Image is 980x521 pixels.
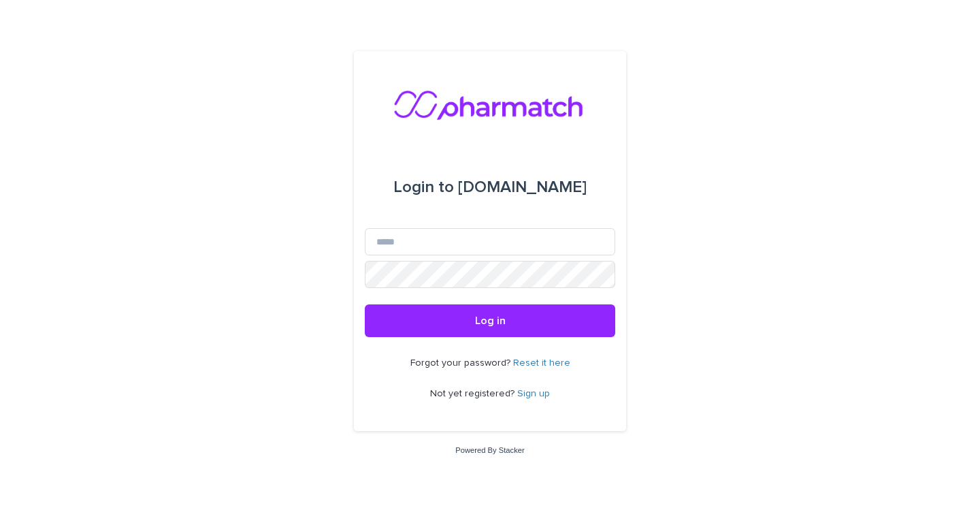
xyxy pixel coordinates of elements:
a: Reset it here [513,358,570,368]
div: [DOMAIN_NAME] [393,168,587,206]
span: Login to [393,179,454,195]
a: Powered By Stacker [455,446,524,454]
button: Log in [365,304,615,337]
img: nMxkRIEURaCxZB0ULbfH [393,84,587,125]
span: Log in [475,315,506,326]
span: Forgot your password? [410,358,513,368]
span: Not yet registered? [430,389,517,398]
a: Sign up [517,389,550,398]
